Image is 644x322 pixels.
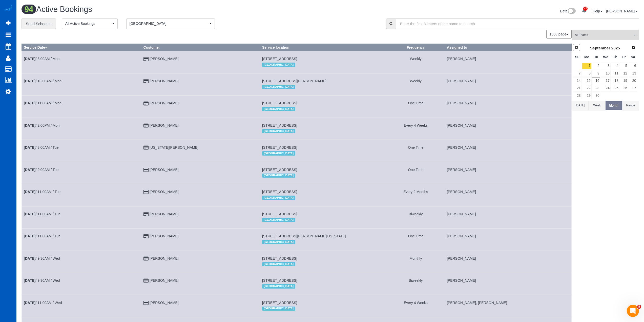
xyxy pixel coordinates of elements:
[262,196,295,200] span: [GEOGRAPHIC_DATA]
[584,55,589,59] span: Monday
[150,168,179,172] a: [PERSON_NAME]
[387,96,445,118] td: Frequency
[262,218,295,222] span: [GEOGRAPHIC_DATA]
[141,44,260,51] th: Customer
[24,57,59,61] a: [DATE]/ 8:00AM / Mon
[24,190,60,194] a: [DATE]/ 11:00AM / Tue
[629,85,637,92] a: 27
[445,206,571,228] td: Assigned to
[24,190,35,194] b: [DATE]
[141,51,260,73] td: Customer
[150,145,198,149] a: [US_STATE][PERSON_NAME]
[387,73,445,95] td: Frequency
[143,213,149,216] i: Credit Card Payment
[141,96,260,118] td: Customer
[22,206,141,228] td: Schedule date
[262,194,385,201] div: Location
[143,190,149,194] i: Credit Card Payment
[150,57,179,61] a: [PERSON_NAME]
[262,172,385,179] div: Location
[143,146,149,149] i: Credit Card Payment
[3,5,13,12] img: Automaid Logo
[445,273,571,295] td: Assigned to
[611,77,619,84] a: 18
[262,307,295,311] span: [GEOGRAPHIC_DATA]
[262,305,385,312] div: Location
[126,18,215,29] button: [GEOGRAPHIC_DATA]
[260,96,387,118] td: Service location
[150,190,179,194] a: [PERSON_NAME]
[262,101,297,105] span: [STREET_ADDRESS]
[24,168,35,172] b: [DATE]
[582,63,591,69] a: 1
[262,240,295,244] span: [GEOGRAPHIC_DATA]
[150,101,179,105] a: [PERSON_NAME]
[24,79,61,83] a: [DATE]/ 10:00AM / Mon
[572,30,639,40] button: All Teams
[24,278,60,282] a: [DATE]/ 9:30AM / Wed
[22,5,326,14] h1: Active Bookings
[150,234,179,238] a: [PERSON_NAME]
[260,251,387,273] td: Service location
[24,101,35,105] b: [DATE]
[22,229,141,251] td: Schedule date
[24,101,61,105] a: [DATE]/ 11:00AM / Mon
[24,234,35,238] b: [DATE]
[22,73,141,95] td: Schedule date
[575,55,579,59] span: Sunday
[594,55,598,59] span: Tuesday
[22,162,141,184] td: Schedule date
[141,162,260,184] td: Customer
[260,184,387,206] td: Service location
[262,234,346,238] span: [STREET_ADDRESS][PERSON_NAME][US_STATE]
[445,73,571,95] td: Assigned to
[606,9,638,13] a: [PERSON_NAME]
[262,168,297,172] span: [STREET_ADDRESS]
[141,295,260,317] td: Customer
[22,140,141,162] td: Schedule date
[445,295,571,317] td: Assigned to
[445,96,571,118] td: Assigned to
[24,278,35,282] b: [DATE]
[260,140,387,162] td: Service location
[65,21,111,26] span: All Active Bookings
[141,273,260,295] td: Customer
[141,229,260,251] td: Customer
[573,70,581,77] a: 7
[262,106,385,112] div: Location
[150,256,179,260] a: [PERSON_NAME]
[62,18,118,29] button: All Active Bookings
[143,80,149,83] i: Credit Card Payment
[601,77,610,84] a: 17
[22,44,141,51] th: Service Date
[150,123,179,127] a: [PERSON_NAME]
[260,118,387,140] td: Service location
[573,77,581,84] a: 14
[631,46,635,50] span: Next
[262,262,295,266] span: [GEOGRAPHIC_DATA]
[24,79,35,83] b: [DATE]
[24,212,35,216] b: [DATE]
[24,57,35,61] b: [DATE]
[611,63,619,69] a: 4
[150,278,179,282] a: [PERSON_NAME]
[141,118,260,140] td: Customer
[546,30,572,39] button: 100 / page
[262,129,295,133] span: [GEOGRAPHIC_DATA]
[573,44,580,51] a: Prev
[262,79,326,83] span: [STREET_ADDRESS][PERSON_NAME]
[445,229,571,251] td: Assigned to
[141,251,260,273] td: Customer
[262,284,295,288] span: [GEOGRAPHIC_DATA]
[130,21,208,26] span: [GEOGRAPHIC_DATA]
[141,140,260,162] td: Customer
[22,251,141,273] td: Schedule date
[260,162,387,184] td: Service location
[387,44,445,51] th: Frequency
[262,85,295,89] span: [GEOGRAPHIC_DATA]
[574,45,578,49] span: Prev
[387,184,445,206] td: Frequency
[262,217,385,223] div: Location
[627,305,639,317] iframe: Intercom live chat
[387,273,445,295] td: Frequency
